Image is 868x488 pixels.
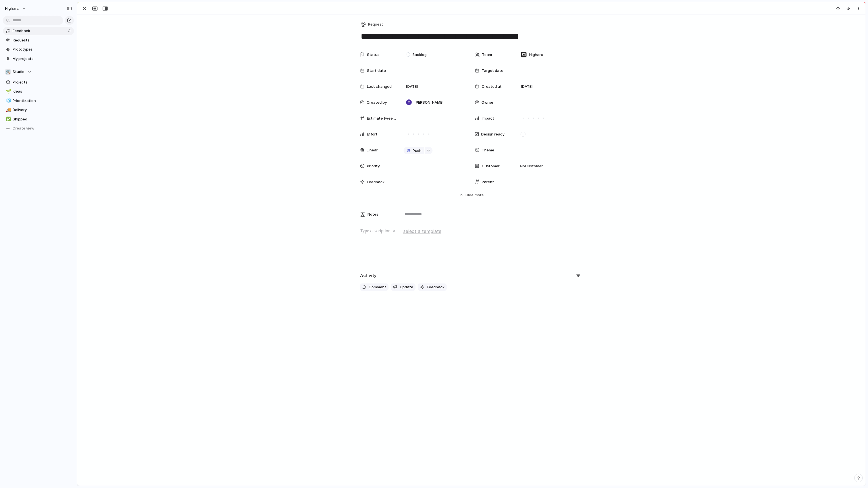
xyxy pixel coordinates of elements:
[367,84,392,89] span: Last changed
[414,100,443,105] span: [PERSON_NAME]
[360,272,377,279] h2: Activity
[367,132,377,137] span: Effort
[13,98,72,104] span: Prioritization
[360,283,389,291] button: Comment
[360,190,583,200] button: Hidemore
[391,283,416,291] button: Update
[367,100,387,105] span: Created by
[482,68,503,74] span: Target date
[418,283,447,291] button: Feedback
[13,28,67,34] span: Feedback
[5,6,19,11] span: higharc
[6,116,10,122] div: ✅
[3,78,74,87] a: Projects
[3,45,74,54] a: Prototypes
[406,84,418,89] span: [DATE]
[368,22,383,27] span: Request
[482,84,502,89] span: Created at
[367,163,380,169] span: Priority
[5,98,11,104] button: 🧊
[5,89,11,94] button: 🌱
[402,227,442,235] button: select a template
[68,28,72,34] span: 3
[482,179,494,185] span: Parent
[3,55,74,63] a: My projects
[367,68,386,74] span: Start date
[481,132,504,137] span: Design ready
[3,115,74,124] a: ✅Shipped
[13,37,72,43] span: Requests
[13,69,25,75] span: Studio
[529,52,543,58] span: Higharc
[367,52,379,58] span: Status
[413,52,427,58] span: Backlog
[3,36,74,45] a: Requests
[6,88,10,95] div: 🌱
[482,116,494,121] span: Impact
[367,147,378,153] span: Linear
[367,116,396,121] span: Estimate (weeks)
[3,97,74,105] a: 🧊Prioritization
[3,68,74,76] button: 🛠️Studio
[13,116,72,122] span: Shipped
[482,147,494,153] span: Theme
[404,147,424,154] button: Push
[413,148,421,154] span: Push
[3,27,74,35] a: Feedback3
[482,163,500,169] span: Customer
[3,124,74,133] button: Create view
[518,163,543,169] span: No Customer
[403,228,441,235] span: select a template
[6,97,10,104] div: 🧊
[13,56,72,62] span: My projects
[367,179,385,185] span: Feedback
[6,107,10,113] div: 🚚
[427,284,445,290] span: Feedback
[3,106,74,114] a: 🚚Delivery
[481,100,493,105] span: Owner
[13,80,72,85] span: Projects
[400,284,413,290] span: Update
[367,212,378,217] span: Notes
[475,192,484,198] span: more
[482,52,492,58] span: Team
[369,284,386,290] span: Comment
[13,89,72,94] span: Ideas
[5,107,11,113] button: 🚚
[13,47,72,52] span: Prototypes
[13,126,35,131] span: Create view
[3,4,29,13] button: higharc
[5,116,11,122] button: ✅
[13,107,72,113] span: Delivery
[5,69,11,75] div: 🛠️
[521,84,533,89] span: [DATE]
[3,87,74,96] a: 🌱Ideas
[360,20,385,29] button: Request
